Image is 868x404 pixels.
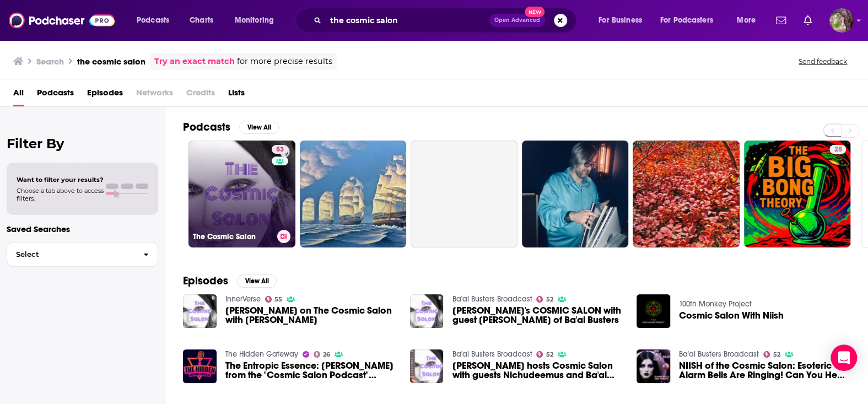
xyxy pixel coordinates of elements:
[274,297,282,302] span: 55
[87,84,123,106] a: Episodes
[829,8,854,33] button: Show profile menu
[7,224,158,234] p: Saved Searches
[799,11,816,30] a: Show notifications dropdown
[265,296,283,303] a: 55
[9,10,115,31] img: Podchaser - Follow, Share and Rate Podcasts
[137,13,169,28] span: Podcasts
[227,12,288,29] button: open menu
[272,145,288,154] a: 53
[239,121,279,134] button: View All
[525,7,544,17] span: New
[17,187,104,202] span: Choose a tab above to access filters.
[228,84,245,106] a: Lists
[190,13,213,28] span: Charts
[276,144,284,155] span: 53
[225,361,397,380] span: The Entropic Essence: [PERSON_NAME] from the "Cosmic Salon Podcast" Interviews [PERSON_NAME]
[452,306,623,325] a: Niish's COSMIC SALON with guest Daniel of Ba'al Busters
[306,8,587,33] div: Search podcasts, credits, & more...
[323,352,330,357] span: 26
[7,136,158,152] h2: Filter By
[637,294,670,328] img: Cosmic Salon With Niish
[237,274,277,288] button: View All
[729,12,769,29] button: open menu
[326,12,489,29] input: Search podcasts, credits, & more...
[183,274,228,288] h2: Episodes
[7,242,158,267] button: Select
[660,13,713,28] span: For Podcasters
[136,84,173,106] span: Networks
[546,297,553,302] span: 52
[637,349,670,383] img: NIISH of the Cosmic Salon: Esoteric Alarm Bells Are Ringing! Can You Hear It?
[679,299,752,309] a: 100th Monkey Project
[452,361,623,380] a: Niish hosts Cosmic Salon with guests Nichudeemus and Ba'al Busters 8.14 Esoteric Realm
[235,13,274,28] span: Monitoring
[536,296,553,303] a: 52
[410,294,444,328] img: Niish's COSMIC SALON with guest Daniel of Ba'al Busters
[489,14,545,27] button: Open AdvancedNew
[744,141,851,247] a: 25
[188,141,295,247] a: 53The Cosmic Salon
[452,361,623,380] span: [PERSON_NAME] hosts Cosmic Salon with guests Nichudeemus and Ba'al Busters 8.14 Esoteric Realm
[795,57,850,66] button: Send feedback
[773,352,780,357] span: 52
[36,56,64,67] h3: Search
[679,349,759,359] a: Ba'al Busters Broadcast
[225,349,298,359] a: The Hidden Gateway
[237,55,332,68] span: for more precise results
[154,55,235,68] a: Try an exact match
[834,144,842,155] span: 25
[182,12,220,29] a: Charts
[183,349,217,383] img: The Entropic Essence: Niish from the "Cosmic Salon Podcast" Interviews Jesston Williams
[410,349,444,383] img: Niish hosts Cosmic Salon with guests Nichudeemus and Ba'al Busters 8.14 Esoteric Realm
[37,84,74,106] a: Podcasts
[183,294,217,328] img: Chance Garton on The Cosmic Salon with Niish
[536,351,553,358] a: 52
[452,306,623,325] span: [PERSON_NAME]'s COSMIC SALON with guest [PERSON_NAME] of Ba'al Busters
[599,13,642,28] span: For Business
[546,352,553,357] span: 52
[591,12,656,29] button: open menu
[829,8,854,33] span: Logged in as MSanz
[679,361,850,380] a: NIISH of the Cosmic Salon: Esoteric Alarm Bells Are Ringing! Can You Hear It?
[7,251,134,258] span: Select
[77,56,145,67] h3: the cosmic salon
[225,294,261,304] a: InnerVerse
[186,84,215,106] span: Credits
[452,349,532,359] a: Ba'al Busters Broadcast
[225,306,397,325] a: Chance Garton on The Cosmic Salon with Niish
[831,344,857,371] div: Open Intercom Messenger
[763,351,780,358] a: 52
[193,232,273,241] h3: The Cosmic Salon
[314,351,331,358] a: 26
[653,12,729,29] button: open menu
[679,311,784,320] a: Cosmic Salon With Niish
[225,306,397,325] span: [PERSON_NAME] on The Cosmic Salon with [PERSON_NAME]
[129,12,184,29] button: open menu
[183,274,277,288] a: EpisodesView All
[225,361,397,380] a: The Entropic Essence: Niish from the "Cosmic Salon Podcast" Interviews Jesston Williams
[13,84,24,106] a: All
[829,8,854,33] img: User Profile
[17,176,104,184] span: Want to filter your results?
[772,11,790,30] a: Show notifications dropdown
[829,145,846,154] a: 25
[183,120,230,134] h2: Podcasts
[494,18,540,23] span: Open Advanced
[452,294,532,304] a: Ba'al Busters Broadcast
[737,13,756,28] span: More
[183,120,279,134] a: PodcastsView All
